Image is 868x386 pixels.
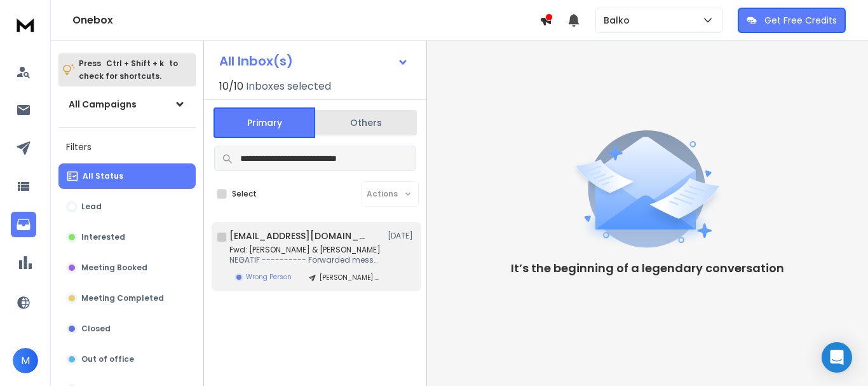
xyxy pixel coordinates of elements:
p: Meeting Booked [81,263,147,273]
label: Select [232,189,257,199]
button: Primary [214,107,315,138]
p: Closed [81,324,111,334]
p: Fwd: [PERSON_NAME] & [PERSON_NAME] [229,245,382,255]
h1: All Campaigns [69,98,137,111]
p: Get Free Credits [764,14,837,27]
button: M [13,348,38,373]
img: logo [13,13,38,36]
p: [DATE] [388,231,416,241]
h1: Onebox [72,13,539,28]
h1: All Inbox(s) [219,55,293,67]
p: Balko [604,14,635,27]
button: Get Free Credits [738,8,846,33]
p: Interested [81,232,125,242]
button: All Campaigns [58,92,196,117]
button: Out of office [58,347,196,372]
h3: Filters [58,138,196,156]
button: Meeting Completed [58,286,196,311]
h3: Inboxes selected [246,79,331,94]
div: Open Intercom Messenger [822,342,852,373]
p: Wrong Person [246,272,292,282]
button: Interested [58,224,196,250]
span: 10 / 10 [219,79,243,94]
h1: [EMAIL_ADDRESS][DOMAIN_NAME] +1 [229,230,369,242]
button: Closed [58,316,196,341]
p: Lead [81,202,102,212]
button: All Inbox(s) [209,48,419,74]
p: All Status [83,171,123,181]
p: Press to check for shortcuts. [79,57,178,83]
p: It’s the beginning of a legendary conversation [511,259,784,277]
span: Ctrl + Shift + k [104,56,166,71]
p: Out of office [81,354,134,364]
button: All Status [58,163,196,189]
p: Meeting Completed [81,293,164,303]
button: Lead [58,194,196,219]
p: NEGATIF ---------- Forwarded message --------- From: [PERSON_NAME], [229,255,382,265]
button: Meeting Booked [58,255,196,280]
p: [PERSON_NAME] ROC 01 [320,273,381,282]
button: Others [315,109,417,137]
